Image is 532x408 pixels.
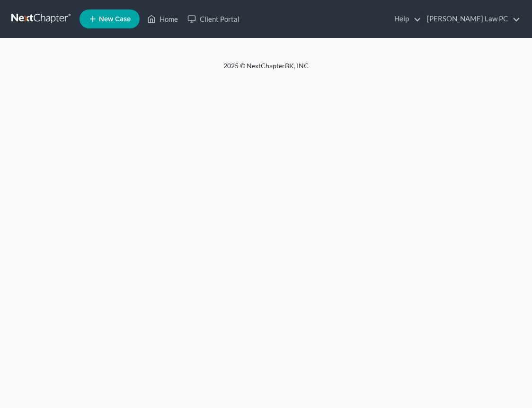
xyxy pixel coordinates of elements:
a: [PERSON_NAME] Law PC [422,10,520,27]
new-legal-case-button: New Case [80,9,140,28]
a: Help [390,10,421,27]
a: Home [142,10,183,27]
div: 2025 © NextChapterBK, INC [39,61,493,78]
a: Client Portal [183,10,244,27]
